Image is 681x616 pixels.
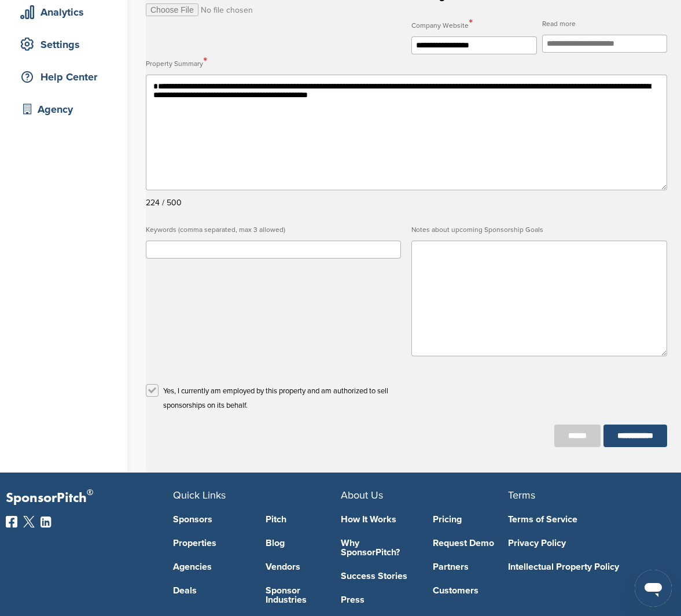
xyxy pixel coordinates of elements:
a: Press [341,595,416,604]
span: About Us [341,489,383,501]
div: 224 / 500 [146,195,667,211]
a: Customers [433,586,508,595]
a: Help Center [12,64,116,90]
p: SponsorPitch [6,490,173,507]
img: Twitter [23,516,35,528]
a: Pricing [433,515,508,524]
label: Read more [542,16,667,32]
a: Why SponsorPitch? [341,538,416,557]
label: Company Website [411,16,536,34]
a: Agencies [173,562,248,571]
a: Deals [173,586,248,595]
a: Terms of Service [508,515,658,524]
span: Terms [508,489,535,501]
span: ® [87,485,93,500]
img: Facebook [6,516,17,528]
label: Keywords (comma separated, max 3 allowed) [146,222,401,238]
a: Privacy Policy [508,538,658,548]
a: Request Demo [433,538,508,548]
a: Agency [12,96,116,123]
a: Properties [173,538,248,548]
a: Sponsor Industries [266,586,341,604]
a: Partners [433,562,508,571]
a: Sponsors [173,515,248,524]
div: Agency [17,99,116,120]
label: Notes about upcoming Sponsorship Goals [411,222,667,238]
a: Settings [12,31,116,58]
div: Settings [17,34,116,55]
a: How It Works [341,515,416,524]
p: Yes, I currently am employed by this property and am authorized to sell sponsorships on its behalf. [163,384,401,413]
a: Vendors [266,562,341,571]
a: Pitch [266,515,341,524]
a: Blog [266,538,341,548]
a: Success Stories [341,571,416,581]
div: Analytics [17,2,116,23]
div: Help Center [17,67,116,87]
span: Quick Links [173,489,226,501]
a: Intellectual Property Policy [508,562,658,571]
label: Property Summary [146,54,667,72]
iframe: Button to launch messaging window [635,570,672,607]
